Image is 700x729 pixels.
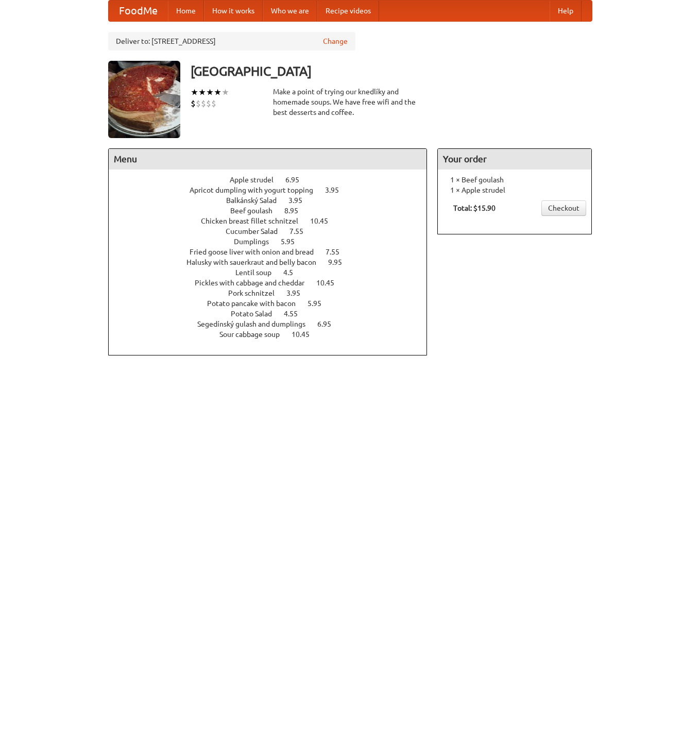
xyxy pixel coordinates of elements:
[109,149,427,169] h4: Menu
[284,207,309,215] span: 8.95
[207,299,340,308] a: Potato pancake with bacon 5.95
[226,227,322,235] a: Cucumber Salad 7.55
[328,258,352,266] span: 9.95
[317,1,379,21] a: Recipe videos
[228,289,285,297] span: Pork schnitzel
[186,258,361,266] a: Halusky with sauerkraut and belly bacon 9.95
[230,176,318,184] a: Apple strudel 6.95
[207,299,306,308] span: Potato pancake with bacon
[197,320,316,328] span: Segedínský gulash and dumplings
[196,98,201,109] li: $
[191,98,196,109] li: $
[231,310,282,318] span: Potato Salad
[168,1,204,21] a: Home
[108,61,180,138] img: angular.jpg
[317,320,342,328] span: 6.95
[541,200,586,216] a: Checkout
[206,98,211,109] li: $
[109,1,168,21] a: FoodMe
[191,87,198,98] li: ★
[190,186,358,194] a: Apricot dumpling with yogurt topping 3.95
[286,289,311,297] span: 3.95
[190,248,358,256] a: Fried goose liver with onion and bread 7.55
[310,217,338,225] span: 10.45
[190,248,324,256] span: Fried goose liver with onion and bread
[438,149,591,169] h4: Your order
[219,330,290,338] span: Sour cabbage soup
[221,87,229,98] li: ★
[234,238,279,246] span: Dumplings
[230,207,283,215] span: Beef goulash
[230,207,317,215] a: Beef goulash 8.95
[201,217,347,225] a: Chicken breast fillet schnitzel 10.45
[197,320,350,328] a: Segedínský gulash and dumplings 6.95
[285,176,310,184] span: 6.95
[231,310,317,318] a: Potato Salad 4.55
[219,330,329,338] a: Sour cabbage soup 10.45
[206,87,214,98] li: ★
[234,238,314,246] a: Dumplings 5.95
[195,279,315,287] span: Pickles with cabbage and cheddar
[195,279,353,287] a: Pickles with cabbage and cheddar 10.45
[235,268,282,277] span: Lentil soup
[263,1,317,21] a: Who we are
[308,299,332,308] span: 5.95
[198,87,206,98] li: ★
[273,87,428,117] div: Make a point of trying our knedlíky and homemade soups. We have free wifi and the best desserts a...
[292,330,320,338] span: 10.45
[190,186,323,194] span: Apricot dumpling with yogurt topping
[235,268,312,277] a: Lentil soup 4.5
[453,204,496,212] b: Total: $15.90
[191,61,592,81] h3: [GEOGRAPHIC_DATA]
[228,289,319,297] a: Pork schnitzel 3.95
[326,248,350,256] span: 7.55
[281,238,305,246] span: 5.95
[316,279,345,287] span: 10.45
[201,217,309,225] span: Chicken breast fillet schnitzel
[288,196,313,205] span: 3.95
[226,196,321,205] a: Balkánský Salad 3.95
[226,227,288,235] span: Cucumber Salad
[443,175,586,185] li: 1 × Beef goulash
[284,310,308,318] span: 4.55
[323,36,348,46] a: Change
[550,1,582,21] a: Help
[226,196,287,205] span: Balkánský Salad
[204,1,263,21] a: How it works
[108,32,355,50] div: Deliver to: [STREET_ADDRESS]
[283,268,303,277] span: 4.5
[289,227,314,235] span: 7.55
[186,258,327,266] span: Halusky with sauerkraut and belly bacon
[230,176,284,184] span: Apple strudel
[325,186,349,194] span: 3.95
[211,98,216,109] li: $
[201,98,206,109] li: $
[214,87,221,98] li: ★
[443,185,586,195] li: 1 × Apple strudel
